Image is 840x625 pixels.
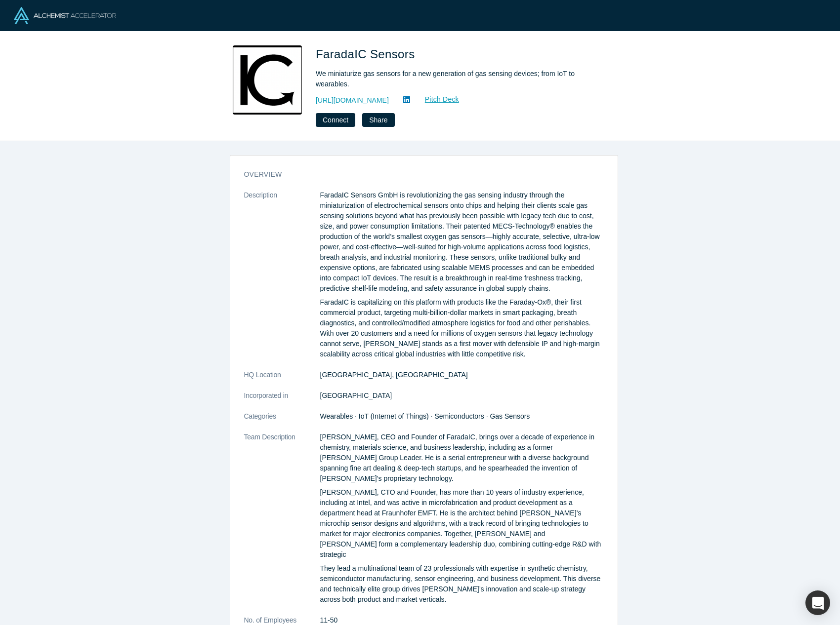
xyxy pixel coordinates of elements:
[316,47,419,61] span: FaradaIC Sensors
[320,297,604,359] p: FaradaIC is capitalizing on this platform with products like the Faraday-Ox®, their first commerc...
[14,7,116,24] img: Alchemist Logo
[316,113,355,127] button: Connect
[244,432,320,615] dt: Team Description
[244,411,320,432] dt: Categories
[244,370,320,391] dt: HQ Location
[320,563,604,605] p: They lead a multinational team of 23 professionals with expertise in synthetic chemistry, semicon...
[320,432,604,484] p: [PERSON_NAME], CEO and Founder of FaradaIC, brings over a decade of experience in chemistry, mate...
[414,94,460,105] a: Pitch Deck
[316,95,389,106] a: [URL][DOMAIN_NAME]
[244,190,320,370] dt: Description
[320,487,604,560] p: [PERSON_NAME], CTO and Founder, has more than 10 years of industry experience, including at Intel...
[320,412,530,420] span: Wearables · IoT (Internet of Things) · Semiconductors · Gas Sensors
[320,190,604,294] p: FaradaIC Sensors GmbH is revolutionizing the gas sensing industry through the miniaturization of ...
[316,69,592,89] div: We miniaturize gas sensors for a new generation of gas sensing devices; from IoT to wearables.
[320,391,604,401] dd: [GEOGRAPHIC_DATA]
[233,45,302,115] img: FaradaIC Sensors's Logo
[244,169,590,180] h3: overview
[244,391,320,411] dt: Incorporated in
[362,113,394,127] button: Share
[320,370,604,380] dd: [GEOGRAPHIC_DATA], [GEOGRAPHIC_DATA]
